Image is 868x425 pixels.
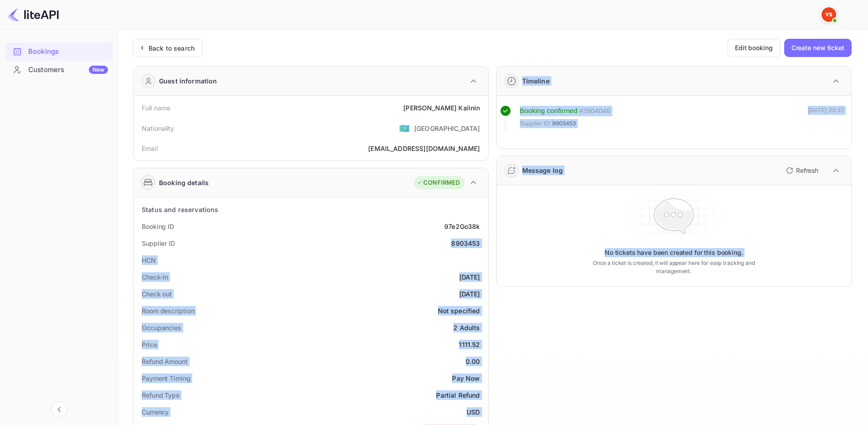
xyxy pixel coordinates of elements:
[436,390,480,400] div: Partial Refund
[89,66,108,74] div: New
[142,289,172,299] div: Check out
[142,103,170,113] div: Full name
[552,119,576,128] span: 8903453
[520,106,578,116] div: Booking confirmed
[605,248,743,257] p: No tickets have been created for this booking.
[466,357,480,366] div: 0.00
[467,407,480,417] div: USD
[159,76,217,86] div: Guest information
[142,124,175,133] div: Nationality
[142,238,175,248] div: Supplier ID
[796,166,818,175] p: Refresh
[142,222,174,231] div: Booking ID
[452,373,480,383] div: Pay Now
[142,373,190,383] div: Payment Timing
[438,306,480,316] div: Not specified
[5,43,113,61] div: Bookings
[149,43,195,53] div: Back to search
[142,407,169,417] div: Currency
[399,120,410,136] span: United States
[579,106,610,116] div: # 3904046
[142,144,158,153] div: Email
[159,178,209,187] div: Booking details
[142,323,181,332] div: Occupancies
[28,65,108,75] div: Customers
[522,76,550,86] div: Timeline
[142,340,157,349] div: Price
[142,205,218,214] div: Status and reservations
[368,144,480,153] div: [EMAIL_ADDRESS][DOMAIN_NAME]
[5,61,113,78] a: CustomersNew
[142,272,168,282] div: Check-in
[444,222,480,231] div: 97e2Go38k
[784,39,852,57] button: Create new ticket
[142,306,194,316] div: Room description
[727,39,781,57] button: Edit booking
[522,166,563,175] div: Message log
[416,178,460,187] div: CONFIRMED
[142,390,180,400] div: Refund Type
[5,61,113,79] div: CustomersNew
[142,357,188,366] div: Refund Amount
[459,272,480,282] div: [DATE]
[7,7,59,22] img: LiteAPI logo
[459,289,480,299] div: [DATE]
[808,106,844,132] div: [DATE] 23:37
[451,238,480,248] div: 8903453
[403,103,480,113] div: [PERSON_NAME] Kalinin
[51,401,67,418] button: Collapse navigation
[520,119,552,128] span: Supplier ID:
[142,255,156,265] div: HCN
[459,340,480,349] div: 1111.52
[781,163,822,178] button: Refresh
[28,47,108,57] div: Bookings
[5,43,113,60] a: Bookings
[414,124,480,133] div: [GEOGRAPHIC_DATA]
[822,7,836,22] img: Yandex Support
[453,323,480,332] div: 2 Adults
[578,259,769,275] p: Once a ticket is created, it will appear here for easy tracking and management.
